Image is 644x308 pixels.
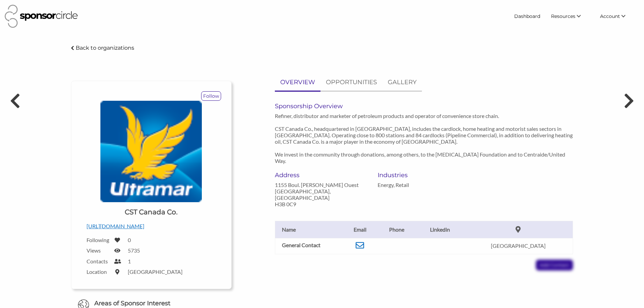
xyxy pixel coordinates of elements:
img: Ultramar Logo [100,101,202,202]
p: OPPORTUNITIES [326,77,377,87]
label: [GEOGRAPHIC_DATA] [128,268,183,275]
label: Views [87,247,110,254]
a: Dashboard [509,10,546,22]
p: [GEOGRAPHIC_DATA] [467,242,569,249]
p: GALLERY [388,77,416,87]
label: 0 [128,237,131,243]
p: H3B 0C9 [275,201,367,207]
li: Account [595,10,639,22]
p: [URL][DOMAIN_NAME] [87,222,216,231]
h1: CST Canada Co. [125,207,177,217]
h6: Areas of Sponsor Interest [66,299,237,308]
th: Phone [377,221,416,238]
p: OVERVIEW [280,77,315,87]
h6: Address [275,171,367,179]
label: 1 [128,258,131,264]
span: Account [600,13,620,19]
label: Location [87,268,110,275]
span: Resources [551,13,575,19]
label: Contacts [87,258,110,264]
p: Energy, Retail [378,182,470,188]
p: Back to organizations [76,45,134,51]
th: Name [275,221,342,238]
th: Linkedin [416,221,463,238]
h6: Industries [378,171,470,179]
label: Following [87,237,110,243]
p: Follow [201,92,221,100]
p: Refiner, distributor and marketer of petroleum products and operator of convenience store chain. ... [275,113,573,164]
h6: Sponsorship Overview [275,102,573,110]
b: General Contact [282,242,320,248]
img: Sponsor Circle Logo [5,5,78,28]
label: 5735 [128,247,140,254]
p: [GEOGRAPHIC_DATA], [GEOGRAPHIC_DATA] [275,188,367,201]
p: 1155 Boul. [PERSON_NAME] Ouest [275,182,367,188]
li: Resources [546,10,595,22]
th: Email [342,221,377,238]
